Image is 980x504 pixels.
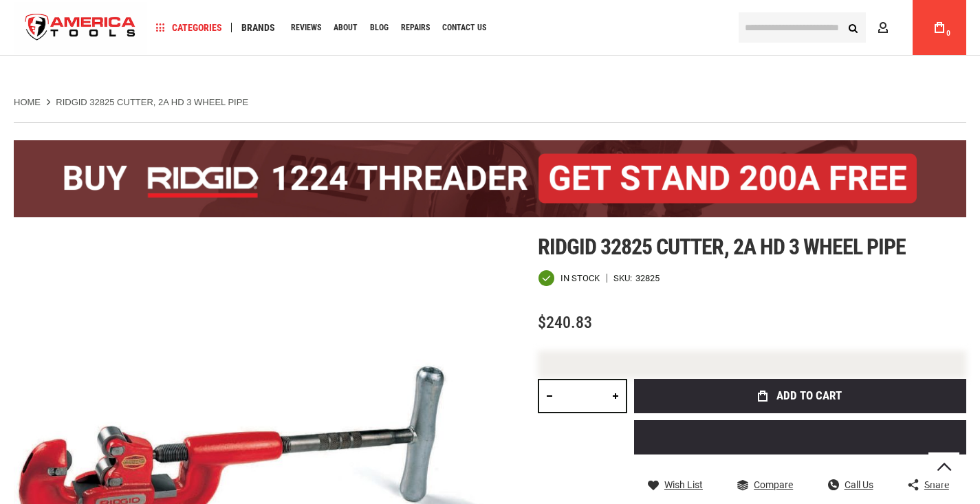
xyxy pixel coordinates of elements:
[436,19,492,37] a: Contact Us
[364,19,395,37] a: Blog
[828,479,873,491] a: Call Us
[442,23,486,32] span: Contact Us
[634,379,966,413] button: Add to Cart
[776,390,842,402] span: Add to Cart
[946,30,950,37] span: 0
[613,274,635,283] strong: SKU
[664,480,703,490] span: Wish List
[241,23,275,32] span: Brands
[14,140,966,217] img: BOGO: Buy the RIDGID® 1224 Threader (26092), get the 92467 200A Stand FREE!
[14,2,147,54] img: America Tools
[285,19,327,37] a: Reviews
[56,97,248,107] strong: RIDGID 32825 CUTTER, 2A HD 3 WHEEL PIPE
[401,23,430,32] span: Repairs
[635,274,660,283] div: 32825
[840,14,866,41] button: Search
[14,96,41,109] a: Home
[156,23,222,32] span: Categories
[14,2,147,54] a: store logo
[924,480,949,490] span: Share
[538,234,906,260] span: Ridgid 32825 cutter, 2a hd 3 wheel pipe
[370,23,389,32] span: Blog
[327,19,364,37] a: About
[845,480,873,490] span: Call Us
[538,313,592,332] span: $240.83
[754,480,793,490] span: Compare
[538,270,600,287] div: Availability
[150,19,228,37] a: Categories
[334,23,358,32] span: About
[395,19,436,37] a: Repairs
[291,23,321,32] span: Reviews
[235,19,281,37] a: Brands
[648,479,703,491] a: Wish List
[560,274,600,283] span: In stock
[737,479,793,491] a: Compare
